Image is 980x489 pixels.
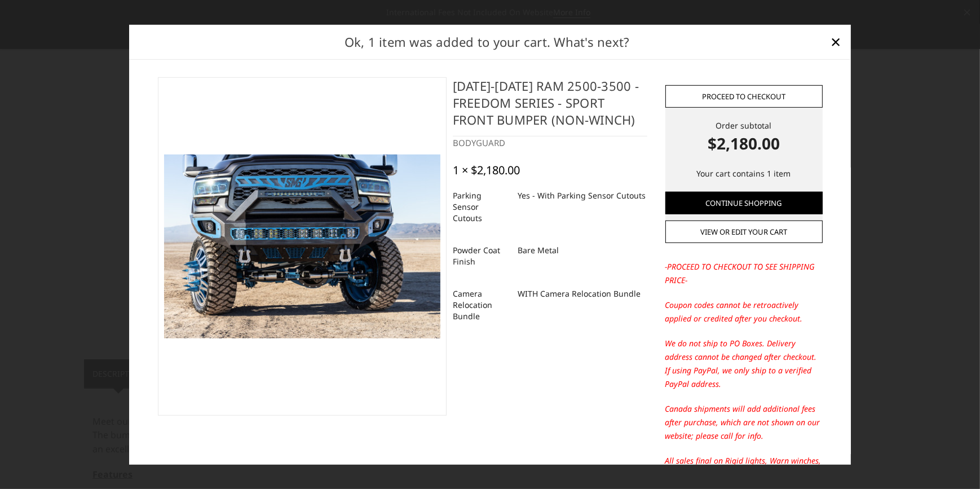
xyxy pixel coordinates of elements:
a: Proceed to checkout [665,85,823,108]
div: Order subtotal [665,120,823,155]
img: 2019-2025 Ram 2500-3500 - Freedom Series - Sport Front Bumper (non-winch) [164,155,440,338]
div: BODYGUARD [453,136,647,149]
dd: WITH Camera Relocation Bundle [518,283,641,303]
p: Canada shipments will add additional fees after purchase, which are not shown on our website; ple... [665,402,823,443]
dd: Yes - With Parking Sensor Cutouts [518,185,646,205]
dd: Bare Metal [518,240,559,260]
span: × [831,29,841,54]
dt: Parking Sensor Cutouts [453,185,509,228]
p: -PROCEED TO CHECKOUT TO SEE SHIPPING PRICE- [665,260,823,287]
iframe: Chat Widget [924,435,980,489]
dt: Camera Relocation Bundle [453,283,509,326]
h2: Ok, 1 item was added to your cart. What's next? [147,32,827,51]
dt: Powder Coat Finish [453,240,509,271]
strong: $2,180.00 [665,131,823,155]
a: Continue Shopping [665,192,823,214]
p: Coupon codes cannot be retroactively applied or credited after you checkout. [665,298,823,325]
p: Your cart contains 1 item [665,167,823,180]
div: 1 × $2,180.00 [453,163,520,177]
p: All sales final on Rigid lights, Warn winches, other accessories, & apparel. [665,454,823,481]
h4: [DATE]-[DATE] Ram 2500-3500 - Freedom Series - Sport Front Bumper (non-winch) [453,77,647,136]
a: Close [827,33,845,51]
p: We do not ship to PO Boxes. Delivery address cannot be changed after checkout. If using PayPal, w... [665,337,823,391]
a: View or edit your cart [665,221,823,243]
